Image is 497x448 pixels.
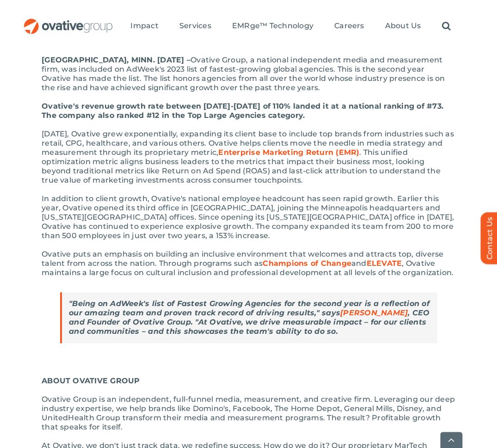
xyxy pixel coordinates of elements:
[334,21,364,31] a: Careers
[42,376,140,385] span: ABOUT OVATIVE GROUP
[42,102,442,110] strong: Ovative's revenue growth rate between [DATE]-[DATE] of 110% landed it at a national ranking of #73
[23,18,113,26] a: OG_Full_horizontal_RGB
[130,12,450,41] nav: Menu
[69,299,430,336] strong: "Being on AdWeek's list of Fastest Growing Agencies for the second year is a reflection of our am...
[42,102,443,120] strong: . The company also ranked #12 in the Top Large Agencies category.
[232,21,313,31] span: EMRge™ Technology
[42,55,190,64] span: [GEOGRAPHIC_DATA], MINN. [DATE] –
[42,250,455,277] p: Ovative puts an emphasis on building an inclusive environment that welcomes and attracts top, div...
[385,21,421,31] span: About Us
[334,21,364,31] span: Careers
[42,55,455,92] p: Ovative Group, a national independent media and measurement firm, was included on AdWeek's 2023 l...
[263,259,351,268] a: Champions of Change
[367,259,402,268] a: ELEVATE
[130,21,158,31] span: Impact
[442,21,450,31] a: Search
[385,21,421,31] a: About Us
[340,308,408,317] a: [PERSON_NAME]
[130,21,158,31] a: Impact
[42,194,455,240] p: In addition to client growth, Ovative's national employee headcount has seen rapid growth. Earlie...
[218,148,359,157] a: Enterprise Marketing Return (EMR)
[179,21,211,31] span: Services
[179,21,211,31] a: Services
[42,129,455,185] p: [DATE], Ovative grew exponentially, expanding its client base to include top brands from industri...
[42,395,455,431] span: Ovative Group is an independent, full-funnel media, measurement, and creative firm. Leveraging ou...
[232,21,313,31] a: EMRge™ Technology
